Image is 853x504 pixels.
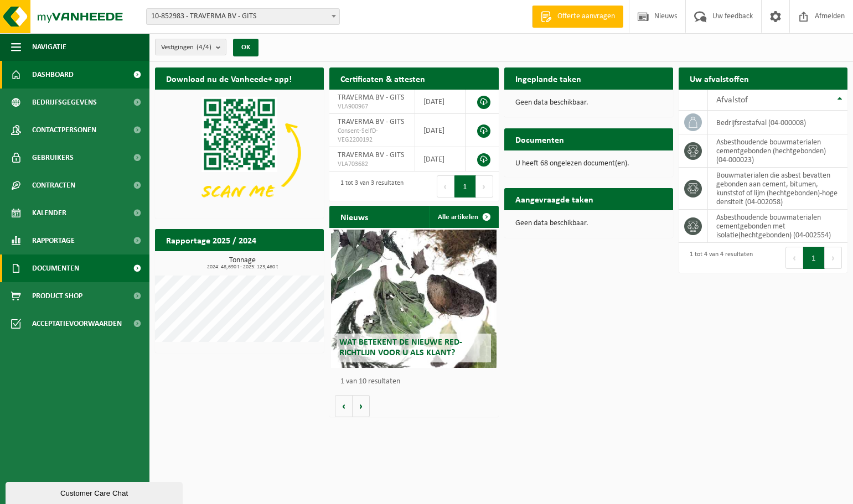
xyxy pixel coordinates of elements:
[155,67,303,89] h2: Download nu de Vanheede+ app!
[147,9,339,24] span: 10-852983 - TRAVERMA BV - GITS
[155,39,226,55] button: Vestigingen(4/4)
[161,39,211,56] span: Vestigingen
[331,230,497,368] a: Wat betekent de nieuwe RED-richtlijn voor u als klant?
[155,229,267,251] h2: Rapportage 2025 / 2024
[32,116,96,144] span: Contactpersonen
[146,8,340,25] span: 10-852983 - TRAVERMA BV - GITS
[32,33,66,61] span: Navigatie
[684,246,753,270] div: 1 tot 4 van 4 resultaten
[708,168,847,210] td: bouwmaterialen die asbest bevatten gebonden aan cement, bitumen, kunststof of lijm (hechtgebonden...
[338,151,404,159] span: TRAVERMA BV - GITS
[415,114,466,147] td: [DATE]
[32,254,79,282] span: Documenten
[197,44,211,51] count: (4/4)
[338,93,404,102] span: TRAVERMA BV - GITS
[233,39,259,56] button: OK
[415,147,466,172] td: [DATE]
[6,480,185,504] iframe: chat widget
[338,118,404,126] span: TRAVERMA BV - GITS
[329,206,379,227] h2: Nieuws
[32,172,75,199] span: Contracten
[708,111,847,134] td: bedrijfsrestafval (04-000008)
[437,175,454,198] button: Previous
[32,199,66,227] span: Kalender
[708,210,847,243] td: asbesthoudende bouwmaterialen cementgebonden met isolatie(hechtgebonden) (04-002554)
[716,96,748,105] span: Afvalstof
[241,251,323,273] a: Bekijk rapportage
[155,90,324,216] img: Download de VHEPlus App
[429,206,498,228] a: Alle artikelen
[515,220,662,227] p: Geen data beschikbaar.
[339,338,462,357] span: Wat betekent de nieuwe RED-richtlijn voor u als klant?
[32,144,74,172] span: Gebruikers
[161,264,324,270] span: 2024: 48,690 t - 2025: 123,460 t
[825,247,842,269] button: Next
[515,160,662,168] p: U heeft 68 ongelezen document(en).
[32,89,97,116] span: Bedrijfsgegevens
[504,128,575,150] h2: Documenten
[340,378,493,386] p: 1 van 10 resultaten
[555,11,618,22] span: Offerte aanvragen
[454,175,476,198] button: 1
[504,188,604,210] h2: Aangevraagde taken
[803,247,825,269] button: 1
[353,395,370,417] button: Volgende
[515,99,662,107] p: Geen data beschikbaar.
[329,67,436,89] h2: Certificaten & attesten
[32,61,74,89] span: Dashboard
[32,282,82,310] span: Product Shop
[338,102,406,111] span: VLA900967
[532,6,623,28] a: Offerte aanvragen
[785,247,803,269] button: Previous
[32,310,122,337] span: Acceptatievoorwaarden
[679,67,760,89] h2: Uw afvalstoffen
[335,395,353,417] button: Vorige
[415,90,466,114] td: [DATE]
[338,160,406,169] span: VLA703682
[338,127,406,144] span: Consent-SelfD-VEG2200192
[504,67,592,89] h2: Ingeplande taken
[708,134,847,168] td: asbesthoudende bouwmaterialen cementgebonden (hechtgebonden) (04-000023)
[161,257,324,270] h3: Tonnage
[335,174,404,199] div: 1 tot 3 van 3 resultaten
[476,175,493,198] button: Next
[32,227,75,254] span: Rapportage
